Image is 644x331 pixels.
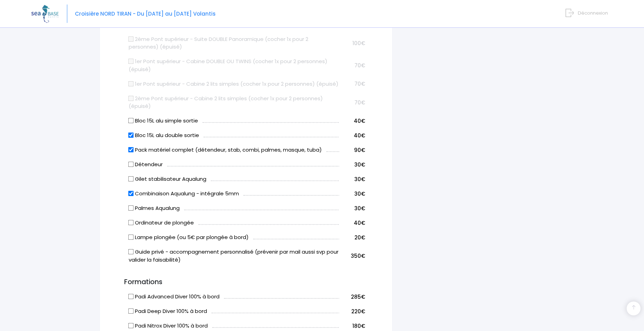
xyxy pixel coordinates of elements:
span: 70€ [354,99,365,106]
label: Guide privé - accompagnement personnalisé (prévenir par mail aussi svp pour valider la faisabilité) [129,248,339,264]
span: 30€ [354,176,365,183]
span: 40€ [354,117,365,125]
label: Bloc 15L alu double sortie [129,131,199,139]
span: 30€ [354,190,365,197]
input: Bloc 15L alu double sortie [128,133,134,138]
span: 20€ [354,234,365,241]
label: Lampe plongée (ou 5€ par plongée à bord) [129,234,249,241]
span: 90€ [354,146,365,154]
input: 2ème Pont supérieur - Suite DOUBLE Panoramique (cocher 1x pour 2 personnes) (épuisé) [128,36,134,42]
span: 350€ [351,252,365,260]
label: Ordinateur de plongée [129,219,194,227]
label: 2ème Pont supérieur - Cabine 2 lits simples (cocher 1x pour 2 personnes) (épuisé) [129,95,339,110]
span: 220€ [351,308,365,315]
span: 70€ [354,62,365,69]
span: 40€ [354,219,365,227]
input: 2ème Pont supérieur - Cabine 2 lits simples (cocher 1x pour 2 personnes) (épuisé) [128,95,134,101]
label: 1er Pont supérieur - Cabine 2 lits simples (cocher 1x pour 2 personnes) (épuisé) [129,80,338,88]
label: Pack matériel complet (détendeur, stab, combi, palmes, masque, tuba) [129,146,322,154]
span: 70€ [354,80,365,87]
span: 30€ [354,205,365,212]
input: Ordinateur de plongée [128,220,134,226]
label: Détendeur [129,161,163,169]
label: 1er Pont supérieur - Cabine DOUBLE OU TWINS (cocher 1x pour 2 personnes) (épuisé) [129,58,339,73]
input: Combinaison Aqualung - intégrale 5mm [128,191,134,196]
label: Padi Deep Diver 100% à bord [129,307,207,315]
input: Gilet stabilisateur Aqualung [128,176,134,182]
span: Déconnexion [578,10,608,16]
label: Bloc 15L alu simple sortie [129,117,198,125]
input: Bloc 15L alu simple sortie [128,118,134,124]
span: 285€ [351,293,365,300]
input: Lampe plongée (ou 5€ par plongée à bord) [128,235,134,240]
h3: Formations [114,278,378,286]
span: 180€ [352,322,365,330]
span: 100€ [352,40,365,47]
input: 1er Pont supérieur - Cabine DOUBLE OU TWINS (cocher 1x pour 2 personnes) (épuisé) [128,59,134,64]
input: 1er Pont supérieur - Cabine 2 lits simples (cocher 1x pour 2 personnes) (épuisé) [128,81,134,86]
input: Palmes Aqualung [128,205,134,211]
label: Gilet stabilisateur Aqualung [129,175,206,183]
span: 30€ [354,161,365,168]
input: Guide privé - accompagnement personnalisé (prévenir par mail aussi svp pour valider la faisabilité) [128,249,134,255]
label: Combinaison Aqualung - intégrale 5mm [129,190,239,198]
label: Padi Nitrox Diver 100% à bord [129,322,208,330]
span: 40€ [354,132,365,139]
label: Padi Advanced Diver 100% à bord [129,293,220,301]
label: 2ème Pont supérieur - Suite DOUBLE Panoramique (cocher 1x pour 2 personnes) (épuisé) [129,35,339,51]
input: Padi Advanced Diver 100% à bord [128,294,134,299]
input: Padi Deep Diver 100% à bord [128,308,134,314]
input: Padi Nitrox Diver 100% à bord [128,323,134,329]
label: Palmes Aqualung [129,204,180,212]
input: Pack matériel complet (détendeur, stab, combi, palmes, masque, tuba) [128,147,134,153]
span: Croisière NORD TIRAN - Du [DATE] au [DATE] Volantis [75,10,216,17]
input: Détendeur [128,162,134,167]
